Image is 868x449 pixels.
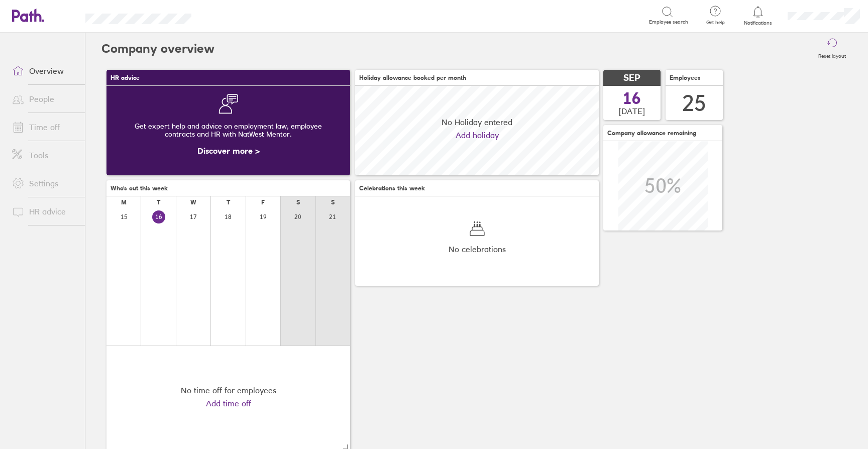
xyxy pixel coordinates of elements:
[4,145,85,165] a: Tools
[649,19,688,25] span: Employee search
[111,74,140,81] span: HR advice
[261,199,265,206] div: F
[670,74,701,81] span: Employees
[331,199,335,206] div: S
[181,386,276,395] div: No time off for employees
[4,89,85,109] a: People
[4,201,85,221] a: HR advice
[742,20,775,26] span: Notifications
[699,20,732,26] span: Get help
[619,106,645,116] span: [DATE]
[4,61,85,81] a: Overview
[449,245,506,254] span: No celebrations
[157,199,160,206] div: T
[442,118,512,127] span: No Holiday entered
[623,73,640,83] span: SEP
[190,199,196,206] div: W
[4,173,85,193] a: Settings
[359,74,466,81] span: Holiday allowance booked per month
[742,5,775,26] a: Notifications
[219,11,244,20] div: Search
[206,399,251,408] a: Add time off
[682,90,706,116] div: 25
[812,33,852,65] button: Reset layout
[121,199,127,206] div: M
[111,185,168,192] span: Who's out this week
[623,90,641,106] span: 16
[4,117,85,137] a: Time off
[227,199,230,206] div: T
[812,50,852,59] label: Reset layout
[197,146,260,156] a: Discover more >
[115,114,342,146] div: Get expert help and advice on employment law, employee contracts and HR with NatWest Mentor.
[607,130,696,137] span: Company allowance remaining
[359,185,425,192] span: Celebrations this week
[101,33,214,65] h2: Company overview
[296,199,300,206] div: S
[456,131,499,140] a: Add holiday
